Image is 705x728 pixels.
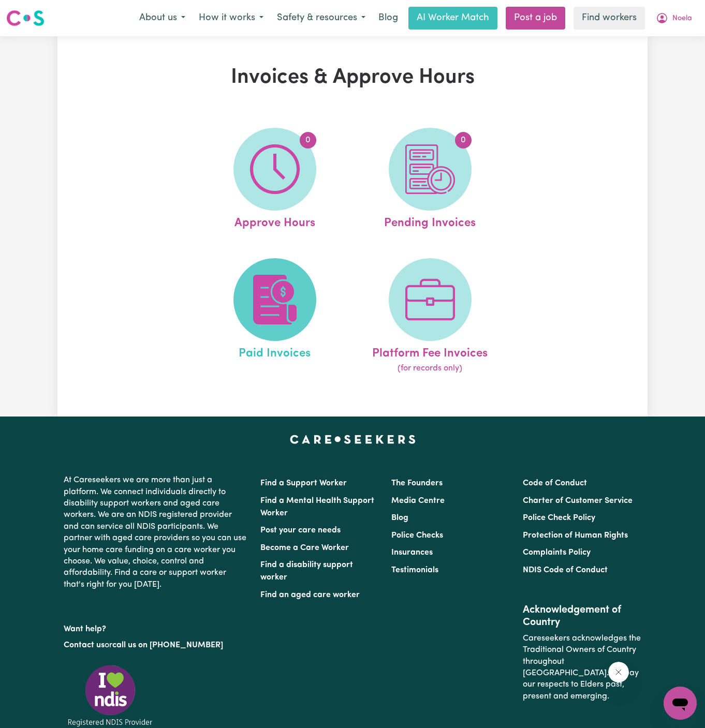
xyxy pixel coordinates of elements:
[398,362,462,375] span: (for records only)
[112,641,223,649] a: call us on [PHONE_NUMBER]
[391,479,443,487] a: The Founders
[391,514,408,522] a: Blog
[6,7,63,16] span: Need any help?
[384,211,476,232] span: Pending Invoices
[372,341,488,363] span: Platform Fee Invoices
[133,7,192,29] button: About us
[162,65,543,90] h1: Invoices & Approve Hours
[523,629,641,706] p: Careseekers acknowledges the Traditional Owners of Country throughout [GEOGRAPHIC_DATA]. We pay o...
[523,548,591,557] a: Complaints Policy
[290,435,416,443] a: Careseekers home page
[260,591,360,599] a: Find an aged care worker
[523,479,587,487] a: Code of Conduct
[234,211,315,232] span: Approve Hours
[260,479,347,487] a: Find a Support Worker
[664,687,697,720] iframe: Button to launch messaging window
[455,132,472,148] span: 0
[260,526,341,534] a: Post your care needs
[408,7,497,29] a: AI Worker Match
[608,662,629,682] iframe: Close message
[200,258,349,375] a: Paid Invoices
[300,132,316,148] span: 0
[64,470,248,595] p: At Careseekers we are more than just a platform. We connect individuals directly to disability su...
[239,341,311,363] span: Paid Invoices
[270,7,372,29] button: Safety & resources
[356,128,505,232] a: Pending Invoices
[649,7,699,29] button: My Account
[506,7,565,29] a: Post a job
[391,497,445,505] a: Media Centre
[391,566,438,574] a: Testimonials
[672,13,692,24] span: Noela
[64,635,248,655] p: or
[6,6,45,30] a: Careseekers logo
[192,7,270,29] button: How it works
[523,514,595,522] a: Police Check Policy
[523,531,628,540] a: Protection of Human Rights
[260,497,374,517] a: Find a Mental Health Support Worker
[6,9,45,27] img: Careseekers logo
[391,531,443,540] a: Police Checks
[200,128,349,232] a: Approve Hours
[523,566,608,574] a: NDIS Code of Conduct
[391,548,433,557] a: Insurances
[260,561,353,582] a: Find a disability support worker
[64,663,157,728] img: Registered NDIS provider
[356,258,505,375] a: Platform Fee Invoices(for records only)
[64,619,248,635] p: Want help?
[260,544,349,552] a: Become a Care Worker
[523,497,633,505] a: Charter of Customer Service
[64,641,105,649] a: Contact us
[523,604,641,629] h2: Acknowledgement of Country
[574,7,645,29] a: Find workers
[372,7,404,29] a: Blog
